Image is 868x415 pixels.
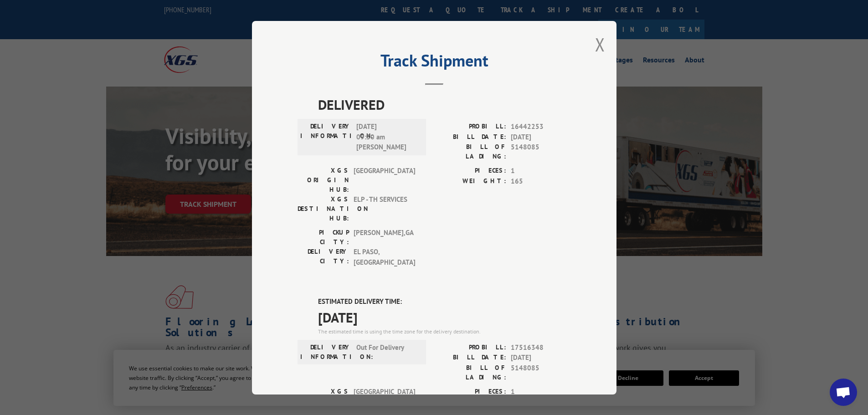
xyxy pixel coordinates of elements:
[511,142,571,161] span: 5148085
[298,54,571,72] h2: Track Shipment
[434,176,506,186] label: WEIGHT:
[354,166,415,195] span: [GEOGRAPHIC_DATA]
[511,386,571,397] span: 1
[354,386,415,415] span: [GEOGRAPHIC_DATA]
[511,122,571,132] span: 16442253
[318,327,571,335] div: The estimated time is using the time zone for the delivery destination.
[318,297,571,307] label: ESTIMATED DELIVERY TIME:
[511,176,571,186] span: 165
[434,353,506,363] label: BILL DATE:
[434,122,506,132] label: PROBILL:
[434,363,506,382] label: BILL OF LADING:
[434,142,506,161] label: BILL OF LADING:
[354,195,415,223] span: ELP - TH SERVICES
[298,166,349,195] label: XGS ORIGIN HUB:
[830,379,857,406] a: Open chat
[434,132,506,142] label: BILL DATE:
[511,166,571,176] span: 1
[434,342,506,353] label: PROBILL:
[300,122,352,153] label: DELIVERY INFORMATION:
[434,166,506,176] label: PIECES:
[354,228,415,247] span: [PERSON_NAME] , GA
[298,386,349,415] label: XGS ORIGIN HUB:
[511,353,571,363] span: [DATE]
[356,122,418,153] span: [DATE] 09:30 am [PERSON_NAME]
[318,307,571,327] span: [DATE]
[300,342,352,361] label: DELIVERY INFORMATION:
[511,132,571,142] span: [DATE]
[318,94,571,115] span: DELIVERED
[511,363,571,382] span: 5148085
[595,32,605,56] button: Close modal
[354,247,415,267] span: EL PASO , [GEOGRAPHIC_DATA]
[298,247,349,267] label: DELIVERY CITY:
[298,195,349,223] label: XGS DESTINATION HUB:
[298,228,349,247] label: PICKUP CITY:
[511,342,571,353] span: 17516348
[356,342,418,361] span: Out For Delivery
[434,386,506,397] label: PIECES:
